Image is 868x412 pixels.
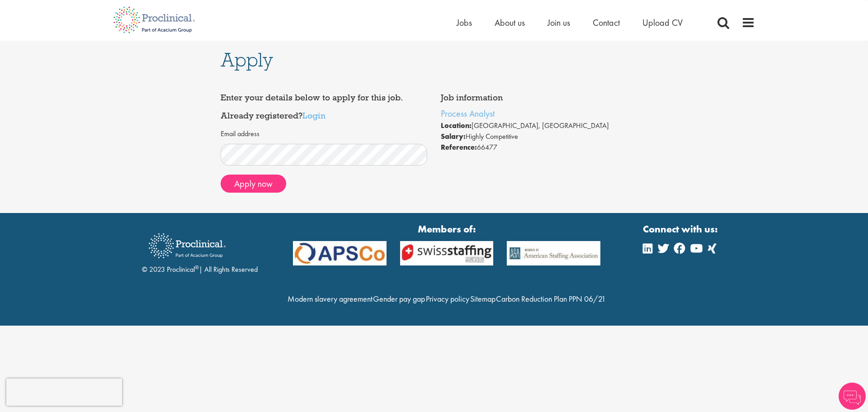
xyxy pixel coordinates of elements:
img: Chatbot [839,383,866,410]
div: © 2023 Proclinical | All Rights Reserved [142,227,258,275]
a: Process Analyst [441,108,495,119]
span: Apply [221,47,273,72]
label: Email address [221,129,259,139]
img: Proclinical Recruitment [142,227,232,265]
img: APSCo [500,241,607,266]
li: [GEOGRAPHIC_DATA], [GEOGRAPHIC_DATA] [441,120,648,131]
a: Upload CV [642,17,683,28]
iframe: reCAPTCHA [6,379,122,406]
sup: ® [195,264,199,271]
strong: Salary: [441,132,466,141]
a: Jobs [457,17,472,28]
h4: Enter your details below to apply for this job. Already registered? [221,93,428,120]
a: Modern slavery agreement [288,294,373,304]
a: Gender pay gap [373,294,425,304]
strong: Members of: [293,222,600,236]
a: Join us [547,17,570,28]
a: About us [495,17,525,28]
strong: Connect with us: [643,222,720,236]
a: Carbon Reduction Plan PPN 06/21 [496,294,606,304]
h4: Job information [441,93,648,102]
li: Highly Competitive [441,131,648,142]
button: Apply now [221,175,286,193]
a: Sitemap [470,294,495,304]
img: APSCo [393,241,500,266]
li: 66477 [441,142,648,153]
a: Privacy policy [426,294,469,304]
a: Login [302,110,325,121]
strong: Reference: [441,142,477,152]
strong: Location: [441,121,472,130]
a: Contact [593,17,620,28]
img: APSCo [286,241,393,266]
